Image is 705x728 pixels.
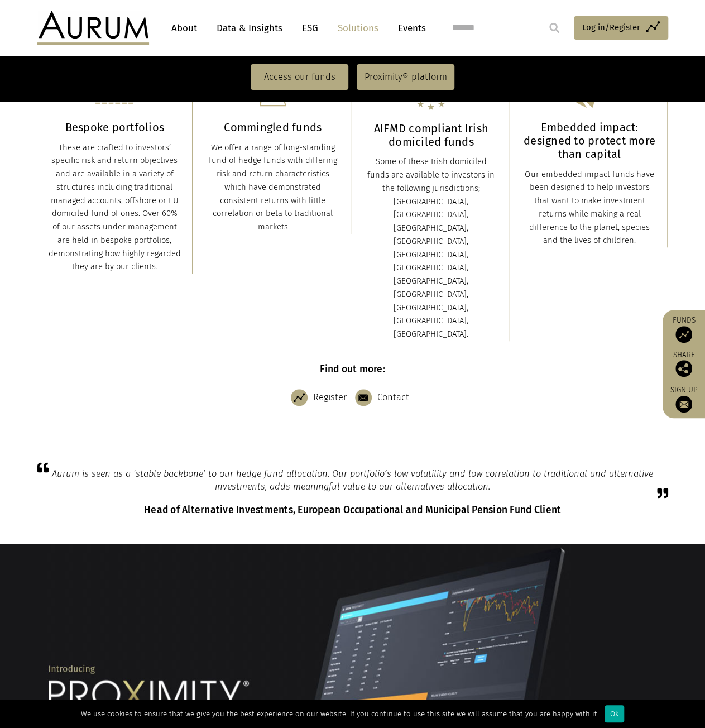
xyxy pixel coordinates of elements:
h3: AIFMD compliant Irish domiciled funds [365,122,498,149]
a: Solutions [332,18,384,39]
a: Sign up [668,385,699,413]
div: Some of these Irish domiciled funds are available to investors in the following jurisdictions; [G... [365,155,498,341]
a: Register [291,384,352,411]
blockquote: Aurum is seen as a ‘stable backbone’ to our hedge fund allocation. Our portfolio’s low volatility... [37,467,668,493]
img: Sign up to our newsletter [675,396,692,413]
div: We offer a range of long-standing fund of hedge funds with differing risk and return characterist... [207,141,339,234]
h6: Head of Alternative Investments, European Occupational and Municipal Pension Fund Client [37,504,668,516]
h6: Find out more: [37,363,668,375]
a: Data & Insights [211,18,288,39]
a: Access our funds [251,64,348,90]
img: Aurum [37,11,149,45]
a: Log in/Register [574,16,668,40]
img: Share this post [675,360,692,377]
div: These are crafted to investors’ specific risk and return objectives and are available in a variet... [49,141,181,274]
div: Share [668,351,699,377]
a: Events [392,18,426,39]
a: Contact [355,384,415,411]
a: About [166,18,203,39]
div: Ok [605,705,624,722]
a: Proximity® platform [357,64,454,90]
img: Access Funds [675,326,692,343]
a: ESG [296,18,324,39]
h3: Commingled funds [207,121,339,134]
span: Log in/Register [582,21,640,34]
a: Funds [668,315,699,343]
h3: Bespoke portfolios [49,121,181,134]
div: Our embedded impact funds have been designed to help investors that want to make investment retur... [523,168,656,248]
h3: Embedded impact: designed to protect more than capital [523,121,656,161]
input: Submit [543,17,565,39]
